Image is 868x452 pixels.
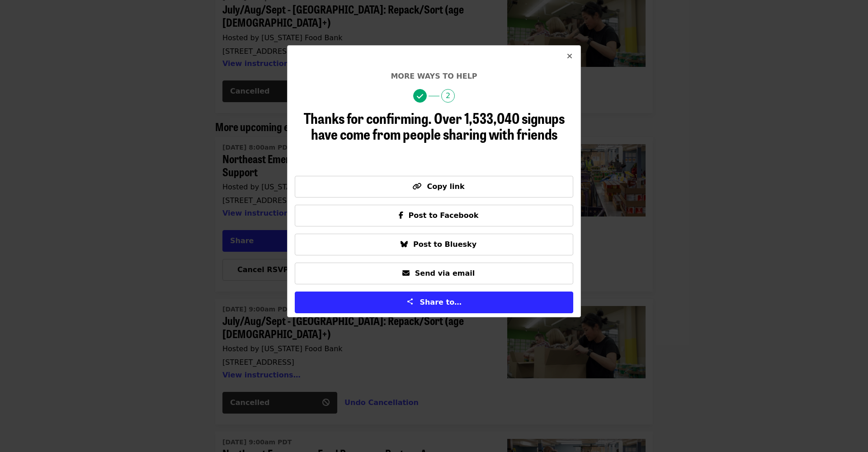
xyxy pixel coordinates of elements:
[406,298,414,305] img: Share
[415,269,475,278] span: Send via email
[304,107,432,128] span: Thanks for confirming.
[311,107,565,144] span: Over 1,533,040 signups have come from people sharing with friends
[399,211,403,220] i: facebook-f icon
[295,176,573,198] button: Copy link
[413,240,476,249] span: Post to Bluesky
[295,234,573,255] button: Post to Bluesky
[391,72,477,80] span: More ways to help
[402,269,410,278] i: envelope icon
[567,52,572,61] i: times icon
[441,89,455,103] span: 2
[295,292,573,313] button: Share to…
[417,92,423,101] i: check icon
[559,46,580,67] button: Close
[427,182,464,191] span: Copy link
[409,211,479,220] span: Post to Facebook
[295,263,573,284] button: Send via email
[420,298,462,306] span: Share to…
[401,240,408,249] i: bluesky icon
[412,182,421,191] i: link icon
[295,205,573,226] button: Post to Facebook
